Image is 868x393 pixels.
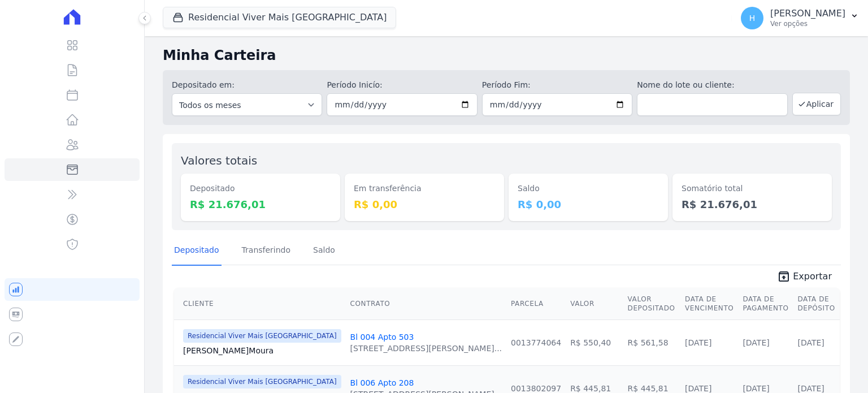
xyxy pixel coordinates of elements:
a: [DATE] [797,338,824,347]
h2: Minha Carteira [163,45,850,66]
dd: R$ 0,00 [354,197,495,212]
a: [PERSON_NAME]Moura [183,345,341,356]
a: Depositado [172,236,222,266]
button: H [PERSON_NAME] Ver opções [732,2,868,34]
a: [DATE] [685,384,711,393]
label: Período Inicío: [327,79,477,91]
a: 0013802097 [511,384,561,393]
p: [PERSON_NAME] [770,8,845,19]
a: unarchive Exportar [768,270,841,286]
div: [STREET_ADDRESS][PERSON_NAME]... [350,343,502,354]
a: 0013774064 [511,338,561,347]
a: [DATE] [685,338,711,347]
label: Valores totais [181,154,257,167]
span: H [749,14,756,22]
dt: Somatório total [682,183,823,195]
th: Data de Depósito [793,288,839,320]
td: R$ 550,40 [566,319,623,365]
button: Residencial Viver Mais [GEOGRAPHIC_DATA] [163,7,396,28]
span: Residencial Viver Mais [GEOGRAPHIC_DATA] [183,329,341,343]
th: Contrato [346,288,506,320]
label: Depositado em: [172,80,235,89]
span: Residencial Viver Mais [GEOGRAPHIC_DATA] [183,375,341,388]
label: Período Fim: [482,79,632,91]
th: Data de Vencimento [680,288,738,320]
a: Saldo [311,236,337,266]
a: Bl 006 Apto 208 [350,378,414,387]
p: Ver opções [770,19,845,28]
td: R$ 561,58 [623,319,680,365]
dd: R$ 0,00 [518,197,659,212]
a: [DATE] [743,384,769,393]
dd: R$ 21.676,01 [190,197,331,212]
a: Transferindo [240,236,293,266]
th: Data de Pagamento [738,288,793,320]
th: Parcela [506,288,566,320]
th: Valor Depositado [623,288,680,320]
button: Aplicar [792,93,841,115]
label: Nome do lote ou cliente: [637,79,787,91]
dt: Em transferência [354,183,495,195]
span: Exportar [793,270,832,283]
th: Cliente [174,288,346,320]
th: Valor [566,288,623,320]
i: unarchive [777,270,791,283]
dt: Saldo [518,183,659,195]
dd: R$ 21.676,01 [682,197,823,212]
dt: Depositado [190,183,331,195]
a: [DATE] [797,384,824,393]
a: [DATE] [743,338,769,347]
a: Bl 004 Apto 503 [350,332,414,342]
